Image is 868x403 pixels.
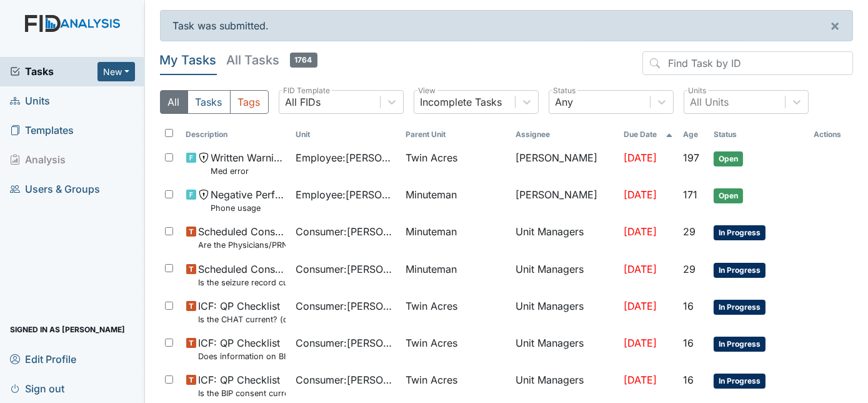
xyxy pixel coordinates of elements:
th: Toggle SortBy [619,124,678,145]
th: Toggle SortBy [678,124,709,145]
td: Unit Managers [511,293,618,330]
span: Sign out [10,379,64,398]
span: Edit Profile [10,349,76,369]
small: Med error [211,165,286,177]
td: Unit Managers [511,257,618,293]
span: Minuteman [406,262,457,277]
td: [PERSON_NAME] [511,145,618,182]
th: Toggle SortBy [401,124,511,145]
div: Incomplete Tasks [421,94,502,110]
span: Twin Acres [406,298,457,314]
td: Unit Managers [511,219,618,256]
small: Does information on BIP and consent match? [199,350,286,362]
span: 16 [683,337,694,349]
div: All FIDs [286,94,321,110]
span: 197 [683,151,699,164]
span: 16 [683,300,694,312]
span: Consumer : [PERSON_NAME] [296,372,396,387]
span: [DATE] [624,374,657,386]
button: Tags [230,90,269,114]
div: Any [556,94,574,110]
small: Is the BIP consent current? (document the date, BIP number in the comment section) [199,387,286,399]
span: Units [10,91,50,111]
span: In Progress [714,374,766,389]
small: Phone usage [211,202,286,214]
span: Twin Acres [406,150,457,165]
span: [DATE] [624,337,657,349]
small: Are the Physicians/PRN orders updated every 90 days? [199,239,286,251]
span: Minuteman [406,224,457,239]
span: ICF: QP Checklist Does information on BIP and consent match? [199,335,286,362]
span: Consumer : [PERSON_NAME] [296,224,396,239]
span: Negative Performance Review Phone usage [211,187,286,214]
span: Consumer : [PERSON_NAME] [296,298,396,314]
span: Employee : [PERSON_NAME] [296,150,396,165]
input: Find Task by ID [642,51,853,75]
span: In Progress [714,337,766,352]
span: Scheduled Consumer Chart Review Is the seizure record current? [199,262,286,288]
th: Toggle SortBy [181,124,291,145]
small: Is the seizure record current? [199,277,286,288]
div: All Units [691,94,729,110]
span: Signed in as [PERSON_NAME] [10,320,125,339]
div: Type filter [160,90,269,114]
td: Unit Managers [511,330,618,367]
span: 29 [683,225,696,238]
span: Consumer : [PERSON_NAME] [296,335,396,350]
span: 16 [683,374,694,386]
span: Consumer : [PERSON_NAME] [296,262,396,277]
span: Open [714,188,743,203]
th: Toggle SortBy [709,124,809,145]
button: All [160,90,188,114]
input: Toggle All Rows Selected [165,129,173,137]
small: Is the CHAT current? (document the date in the comment section) [199,314,286,325]
span: [DATE] [624,225,657,238]
span: ICF: QP Checklist Is the BIP consent current? (document the date, BIP number in the comment section) [199,372,286,399]
span: Twin Acres [406,372,457,387]
th: Actions [809,124,853,145]
span: Employee : [PERSON_NAME][GEOGRAPHIC_DATA] [296,187,396,202]
span: [DATE] [624,151,657,164]
td: [PERSON_NAME] [511,182,618,219]
div: Task was submitted. [160,10,854,41]
button: × [817,11,852,41]
a: Tasks [10,64,97,79]
span: Written Warning Med error [211,150,286,177]
button: Tasks [187,90,231,114]
span: Scheduled Consumer Chart Review Are the Physicians/PRN orders updated every 90 days? [199,224,286,251]
span: Templates [10,121,74,140]
span: Open [714,151,743,166]
span: [DATE] [624,263,657,275]
span: 29 [683,263,696,275]
span: × [830,16,840,34]
span: [DATE] [624,300,657,312]
span: 171 [683,188,697,201]
h5: All Tasks [227,51,317,69]
span: Minuteman [406,187,457,202]
span: In Progress [714,300,766,315]
th: Assignee [511,124,618,145]
span: In Progress [714,263,766,278]
button: New [97,62,135,81]
h5: My Tasks [160,51,217,69]
span: ICF: QP Checklist Is the CHAT current? (document the date in the comment section) [199,298,286,325]
th: Toggle SortBy [291,124,401,145]
span: 1764 [290,53,317,68]
span: Twin Acres [406,335,457,350]
span: Users & Groups [10,180,100,199]
span: In Progress [714,225,766,240]
span: [DATE] [624,188,657,201]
